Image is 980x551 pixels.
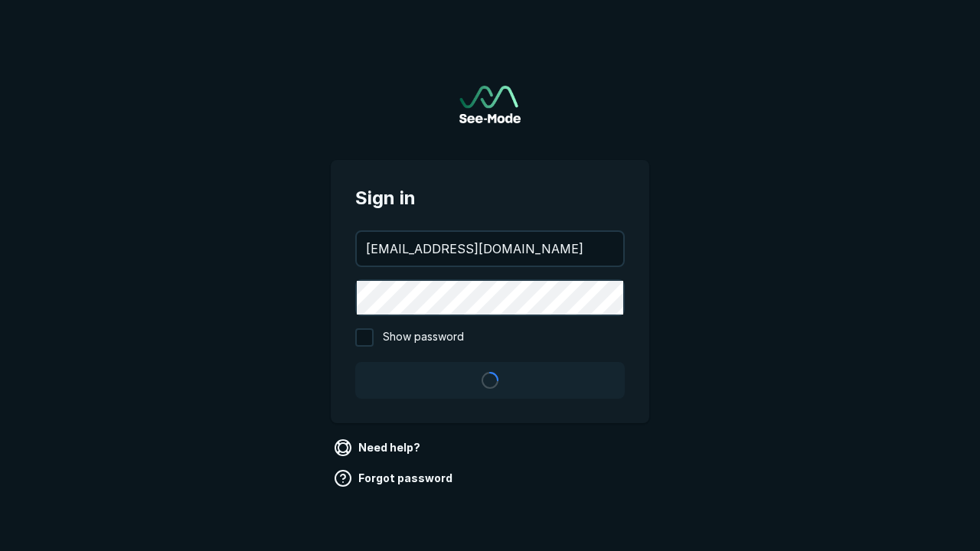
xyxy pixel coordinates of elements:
span: Show password [383,328,464,347]
img: See-Mode Logo [459,86,521,123]
a: Need help? [331,435,426,460]
span: Sign in [355,184,625,212]
a: Forgot password [331,466,459,491]
a: Go to sign in [459,86,521,123]
input: your@email.com [357,232,623,266]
